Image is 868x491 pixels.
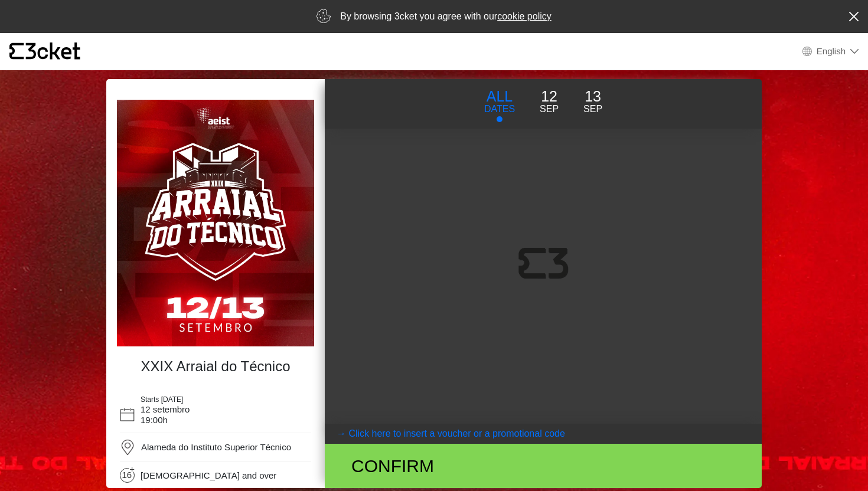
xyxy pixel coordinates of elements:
button: 13 Sep [571,85,615,117]
p: Sep [583,102,602,116]
g: {' '} [9,43,24,60]
a: cookie policy [497,11,552,21]
button: → Click here to insert a voucher or a promotional code [325,424,762,444]
button: ALL DATES [472,85,527,123]
span: [DEMOGRAPHIC_DATA] and over [141,470,276,481]
coupontext: Click here to insert a voucher or a promotional code [348,428,564,438]
arrow: → [337,427,346,441]
button: Confirm [325,444,762,488]
p: ALL [484,86,515,108]
img: e49d6b16d0b2489fbe161f82f243c176.webp [117,100,314,346]
span: 16 [122,470,136,483]
button: 12 Sep [527,85,571,117]
span: Alameda do Instituto Superior Técnico [141,442,291,452]
div: Confirm [342,453,610,479]
h4: XXIX Arraial do Técnico [123,358,308,375]
p: By browsing 3cket you agree with our [340,9,552,24]
p: Sep [540,102,559,116]
p: 12 [540,86,559,108]
p: 13 [583,86,602,108]
p: DATES [484,102,515,116]
span: Starts [DATE] [141,395,183,404]
span: + [129,466,135,472]
span: 12 setembro 19:00h [141,404,190,425]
